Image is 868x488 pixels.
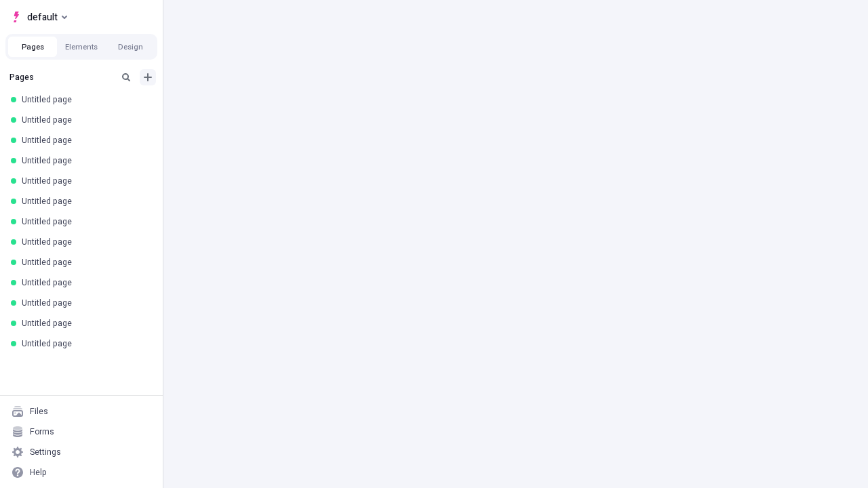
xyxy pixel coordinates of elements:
div: Untitled page [22,216,146,227]
div: Untitled page [22,196,146,207]
button: Elements [57,37,106,57]
button: Pages [8,37,57,57]
div: Forms [30,426,54,437]
div: Untitled page [22,237,146,247]
div: Pages [9,72,113,83]
button: Select site [5,7,73,27]
div: Help [30,467,47,478]
div: Untitled page [22,277,146,288]
div: Untitled page [22,155,146,166]
div: Untitled page [22,176,146,186]
div: Untitled page [22,115,146,125]
div: Untitled page [22,94,146,105]
div: Untitled page [22,135,146,146]
div: Untitled page [22,338,146,349]
div: Files [30,406,48,417]
div: Settings [30,447,61,457]
span: default [27,9,58,25]
div: Untitled page [22,257,146,268]
button: Design [106,37,155,57]
div: Untitled page [22,318,146,329]
div: Untitled page [22,298,146,308]
button: Add new [140,69,156,85]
